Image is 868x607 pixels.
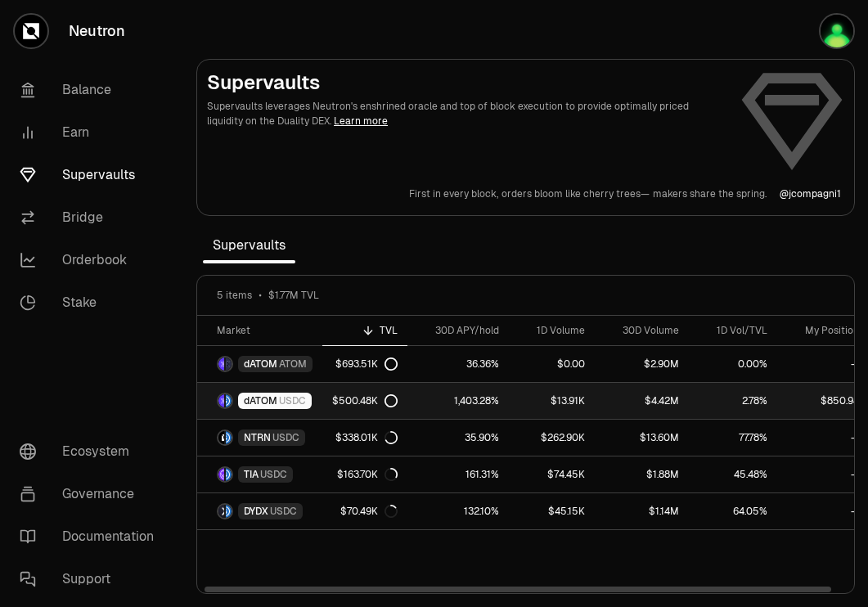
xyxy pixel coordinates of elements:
a: DYDX LogoUSDC LogoDYDXUSDC [197,493,322,529]
span: USDC [272,431,299,444]
span: ATOM [279,357,307,371]
a: $70.49K [322,493,407,529]
div: 1D Vol/TVL [699,324,767,337]
img: DYDX Logo [218,505,224,518]
a: $0.00 [509,346,595,382]
a: dATOM LogoATOM LogodATOMATOM [197,346,322,382]
a: $163.70K [322,456,407,492]
span: USDC [270,505,297,518]
a: Governance [7,473,177,515]
a: $693.51K [322,346,407,382]
p: @ jcompagni1 [780,187,841,200]
a: 161.31% [407,456,509,492]
img: TIA Logo [218,468,224,481]
div: 1D Volume [519,324,585,337]
a: 0.00% [689,346,777,382]
a: 35.90% [407,420,509,456]
a: Documentation [7,515,177,558]
img: dATOM Logo [218,357,224,371]
a: $13.60M [595,420,689,456]
div: TVL [332,324,398,337]
p: First in every block, [409,187,498,200]
h2: Supervaults [207,70,726,96]
span: 5 items [217,289,252,302]
img: USDC Logo [226,468,232,481]
a: Orderbook [7,239,177,281]
a: $338.01K [322,420,407,456]
span: NTRN [244,431,271,444]
a: $45.15K [509,493,595,529]
a: 36.36% [407,346,509,382]
a: @jcompagni1 [780,187,841,200]
div: 30D APY/hold [417,324,499,337]
p: orders bloom like cherry trees— [501,187,650,200]
a: Stake [7,281,177,324]
span: DYDX [244,505,268,518]
div: $500.48K [332,394,398,407]
div: $693.51K [335,357,398,371]
div: $163.70K [337,468,398,481]
div: My Position [787,324,859,337]
a: 132.10% [407,493,509,529]
span: dATOM [244,357,277,371]
a: Ecosystem [7,430,177,473]
img: dATOM Logo [218,394,224,407]
a: Support [7,558,177,600]
a: 2.78% [689,383,777,419]
a: $262.90K [509,420,595,456]
span: USDC [260,468,287,481]
a: 64.05% [689,493,777,529]
img: USDC Logo [226,394,232,407]
div: 30D Volume [605,324,679,337]
a: 45.48% [689,456,777,492]
a: 1,403.28% [407,383,509,419]
img: USDC Logo [226,505,232,518]
p: Supervaults leverages Neutron's enshrined oracle and top of block execution to provide optimally ... [207,99,726,128]
img: NTRN Logo [218,431,224,444]
span: USDC [279,394,306,407]
a: $74.45K [509,456,595,492]
a: TIA LogoUSDC LogoTIAUSDC [197,456,322,492]
span: dATOM [244,394,277,407]
a: Balance [7,69,177,111]
a: Learn more [334,115,388,128]
a: $2.90M [595,346,689,382]
span: Supervaults [203,229,295,262]
a: Supervaults [7,154,177,196]
img: USDC Logo [226,431,232,444]
span: $1.77M TVL [268,289,319,302]
a: Bridge [7,196,177,239]
div: $338.01K [335,431,398,444]
a: $4.42M [595,383,689,419]
img: Atom Staking [821,15,853,47]
a: $500.48K [322,383,407,419]
a: $1.88M [595,456,689,492]
img: ATOM Logo [226,357,232,371]
a: Earn [7,111,177,154]
p: makers share the spring. [653,187,767,200]
span: TIA [244,468,259,481]
a: 77.78% [689,420,777,456]
a: $1.14M [595,493,689,529]
div: $70.49K [340,505,398,518]
a: NTRN LogoUSDC LogoNTRNUSDC [197,420,322,456]
a: $13.91K [509,383,595,419]
div: Market [217,324,313,337]
a: dATOM LogoUSDC LogodATOMUSDC [197,383,322,419]
a: First in every block,orders bloom like cherry trees—makers share the spring. [409,187,767,200]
